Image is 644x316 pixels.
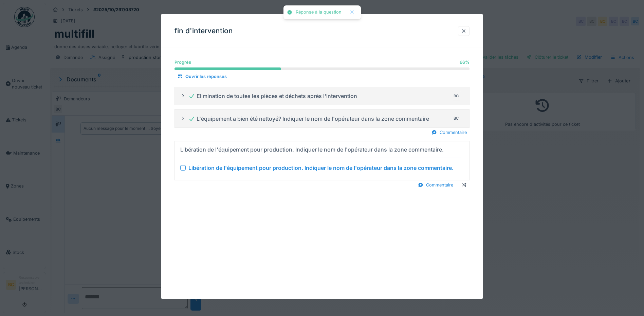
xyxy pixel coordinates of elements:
div: L'équipement a bien été nettoyé? Indiquer le nom de l'opérateur dans la zone commentaire [188,115,429,123]
summary: L'équipement a bien été nettoyé? Indiquer le nom de l'opérateur dans la zone commentaireBC [178,112,466,125]
progress: 66 % [174,67,470,70]
div: Ouvrir les réponses [174,72,229,81]
div: Commentaire [415,180,456,190]
div: Réponse à la question [296,9,342,15]
div: Progrès [174,59,191,65]
div: BC [452,114,461,123]
div: Commentaire [429,128,470,137]
summary: Elimination de toutes les pièces et déchets après l'interventionBC [178,90,466,102]
div: Elimination de toutes les pièces et déchets après l'intervention [188,92,357,100]
h3: fin d'intervention [174,27,233,35]
div: Libération de l'équipement pour production. Indiquer le nom de l'opérateur dans la zone commentaire. [180,145,444,154]
div: BC [452,91,461,101]
div: Libération de l'équipement pour production. Indiquer le nom de l'opérateur dans la zone commentaire. [188,164,454,172]
div: 66 % [460,59,470,65]
summary: Libération de l'équipement pour production. Indiquer le nom de l'opérateur dans la zone commentai... [178,144,466,177]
